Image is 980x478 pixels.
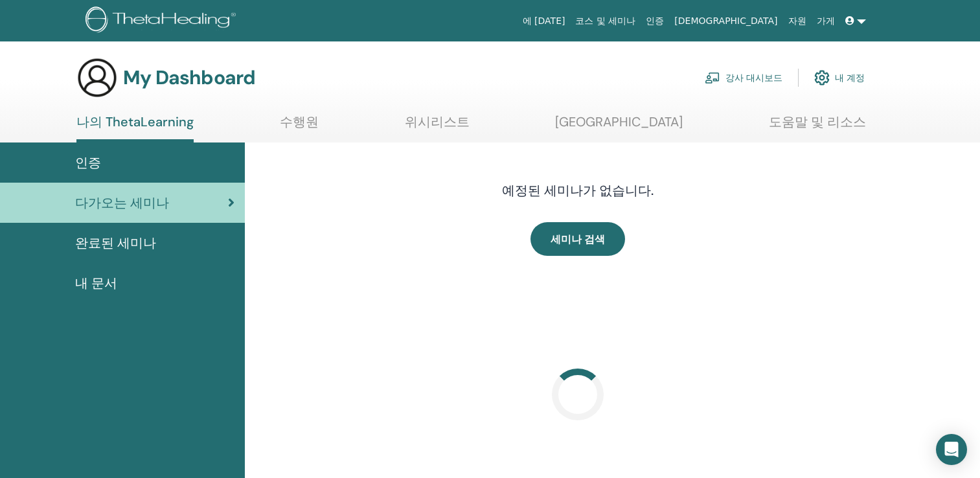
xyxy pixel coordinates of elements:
[669,9,782,33] a: [DEMOGRAPHIC_DATA]
[705,63,782,92] a: 강사 대시보드
[783,9,812,33] a: 자원
[814,63,865,92] a: 내 계정
[123,66,255,89] h3: My Dashboard
[551,233,605,246] span: 세미나 검색
[75,233,156,253] span: 완료된 세미나
[76,114,194,142] a: 나의 ThetaLearning
[769,114,866,139] a: 도움말 및 리소스
[75,153,101,172] span: 인증
[812,9,840,33] a: 가게
[530,222,625,256] a: 세미나 검색
[641,9,669,33] a: 인증
[705,72,720,84] img: chalkboard-teacher.svg
[518,9,571,33] a: 에 [DATE]
[374,183,782,198] h4: 예정된 세미나가 없습니다.
[570,9,641,33] a: 코스 및 세미나
[76,57,118,98] img: generic-user-icon.jpg
[814,67,830,89] img: cog.svg
[75,273,117,293] span: 내 문서
[555,114,683,139] a: [GEOGRAPHIC_DATA]
[85,6,240,36] img: logo.png
[936,434,967,465] div: Open Intercom Messenger
[405,114,470,139] a: 위시리스트
[280,114,319,139] a: 수행원
[75,193,169,212] span: 다가오는 세미나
